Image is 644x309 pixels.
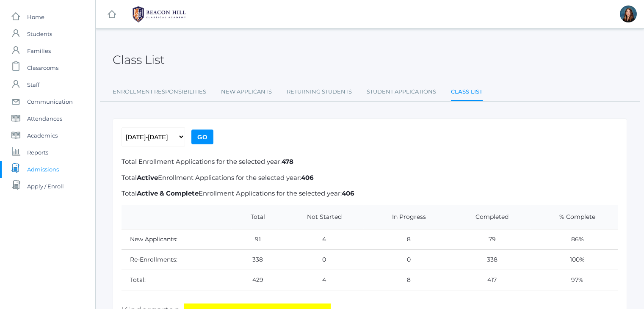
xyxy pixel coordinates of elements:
[27,25,52,42] span: Students
[342,189,354,197] b: 406
[27,93,73,110] span: Communication
[364,270,448,290] td: 8
[113,83,206,100] a: Enrollment Responsibilities
[282,157,293,166] b: 478
[367,83,436,100] a: Student Applications
[278,249,364,270] td: 0
[530,270,618,290] td: 97%
[278,229,364,249] td: 4
[27,127,58,144] span: Academics
[122,157,618,167] p: Total Enrollment Applications for the selected year:
[221,83,272,100] a: New Applicants
[364,249,448,270] td: 0
[530,229,618,249] td: 86%
[278,270,364,290] td: 4
[122,270,231,290] td: Total:
[191,130,213,144] input: Go
[287,83,352,100] a: Returning Students
[620,6,637,22] div: Heather Mangimelli
[231,205,278,229] th: Total
[127,4,191,25] img: BHCALogos-05-308ed15e86a5a0abce9b8dd61676a3503ac9727e845dece92d48e8588c001991.png
[122,189,618,199] p: Total Enrollment Applications for the selected year:
[27,59,58,76] span: Classrooms
[122,173,618,183] p: Total Enrollment Applications for the selected year:
[113,53,165,66] h2: Class List
[448,205,531,229] th: Completed
[137,174,158,182] b: Active
[27,178,64,195] span: Apply / Enroll
[448,229,531,249] td: 79
[530,205,618,229] th: % Complete
[27,42,51,59] span: Families
[27,110,62,127] span: Attendances
[448,249,531,270] td: 338
[231,249,278,270] td: 338
[278,205,364,229] th: Not Started
[231,229,278,249] td: 91
[27,76,39,93] span: Staff
[27,144,48,161] span: Reports
[364,229,448,249] td: 8
[451,83,483,102] a: Class List
[448,270,531,290] td: 417
[27,8,44,25] span: Home
[27,161,59,178] span: Admissions
[231,270,278,290] td: 429
[137,189,199,197] b: Active & Complete
[530,249,618,270] td: 100%
[301,174,314,182] b: 406
[122,229,231,249] td: New Applicants:
[364,205,448,229] th: In Progress
[122,249,231,270] td: Re-Enrollments:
